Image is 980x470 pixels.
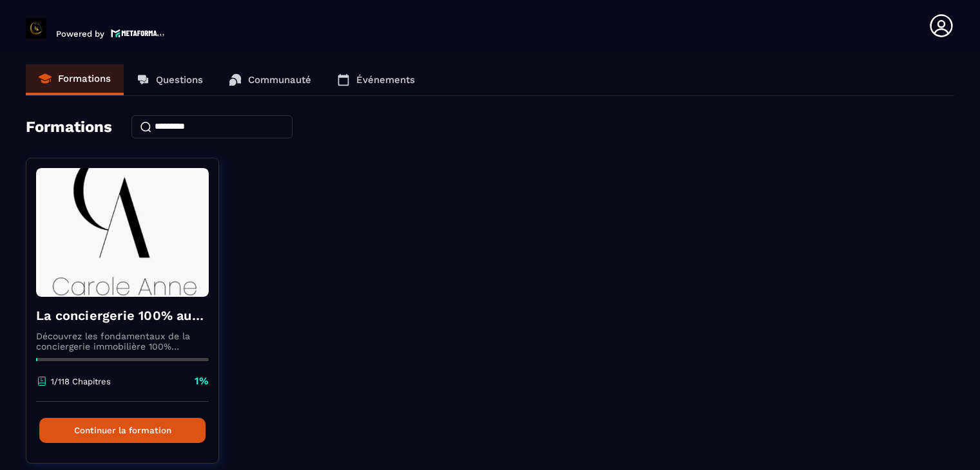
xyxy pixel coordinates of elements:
[36,331,209,352] p: Découvrez les fondamentaux de la conciergerie immobilière 100% automatisée. Cette formation est c...
[26,64,124,95] a: Formations
[36,168,209,297] img: formation-background
[36,306,209,324] h4: La conciergerie 100% automatisée
[111,28,165,39] img: logo
[26,118,112,136] h4: Formations
[156,74,203,86] p: Questions
[248,74,311,86] p: Communauté
[324,64,428,95] a: Événements
[51,377,111,386] p: 1/118 Chapitres
[356,74,415,86] p: Événements
[195,374,209,388] p: 1%
[39,418,206,443] button: Continuer la formation
[58,73,111,84] p: Formations
[124,64,216,95] a: Questions
[26,18,46,39] img: logo-branding
[56,29,104,39] p: Powered by
[216,64,324,95] a: Communauté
